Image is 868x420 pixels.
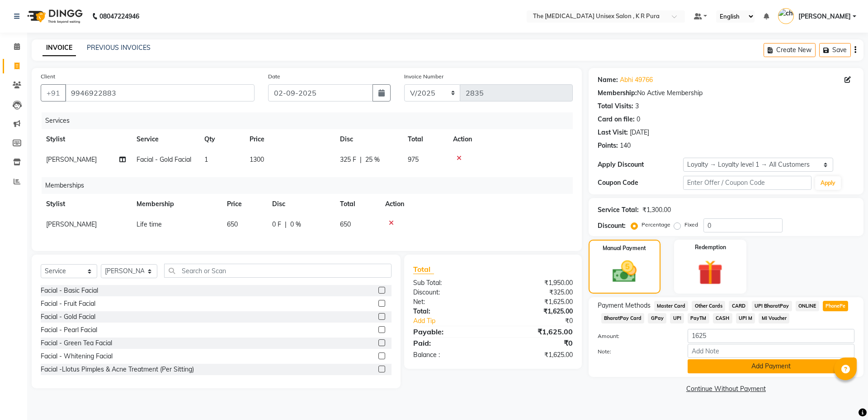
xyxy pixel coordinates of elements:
[815,176,841,190] button: Apply
[41,338,112,348] div: Facial - Green Tea Facial
[591,348,681,356] label: Note:
[798,12,851,21] span: [PERSON_NAME]
[752,301,792,311] span: UPI BharatPay
[290,220,301,229] span: 0 %
[46,220,97,228] span: [PERSON_NAME]
[250,155,264,164] span: 1300
[598,160,683,169] div: Apply Discount
[637,115,640,124] div: 0
[493,326,579,337] div: ₹1,625.00
[365,155,380,164] span: 25 %
[41,84,66,101] button: +91
[268,72,280,81] label: Date
[272,220,281,229] span: 0 F
[406,288,493,297] div: Discount:
[819,43,851,57] button: Save
[402,129,448,150] th: Total
[507,316,579,326] div: ₹0
[493,288,579,297] div: ₹325.00
[408,155,419,164] span: 975
[603,244,646,252] label: Manual Payment
[688,313,709,323] span: PayTM
[598,141,618,150] div: Points:
[406,278,493,288] div: Sub Total:
[137,220,162,228] span: Life time
[598,221,626,231] div: Discount:
[764,43,816,57] button: Create New
[406,338,493,348] div: Paid:
[598,128,628,137] div: Last Visit:
[688,329,854,343] input: Amount
[736,313,755,323] span: UPI M
[695,243,726,251] label: Redemption
[493,307,579,316] div: ₹1,625.00
[42,40,76,56] a: INVOICE
[41,286,98,295] div: Facial - Basic Facial
[23,4,85,29] img: logo
[267,194,335,214] th: Disc
[688,344,854,358] input: Add Note
[670,313,684,323] span: UPI
[41,312,95,322] div: Facial - Gold Facial
[227,220,238,228] span: 650
[42,112,580,129] div: Services
[778,8,794,24] img: chandu
[42,177,580,194] div: Memberships
[41,299,95,309] div: Facial - Fruit Facial
[648,313,666,323] span: GPay
[713,313,732,323] span: CASH
[404,72,443,81] label: Invoice Number
[199,129,244,150] th: Qty
[591,332,681,340] label: Amount:
[65,84,255,101] input: Search by Name/Mobile/Email/Code
[406,316,507,326] a: Add Tip
[493,350,579,360] div: ₹1,625.00
[692,301,725,311] span: Other Cards
[759,313,789,323] span: MI Voucher
[164,264,392,278] input: Search or Scan
[41,129,131,150] th: Stylist
[137,155,191,164] span: Facial - Gold Facial
[598,75,618,85] div: Name:
[448,129,573,150] th: Action
[598,301,651,310] span: Payment Methods
[41,194,131,214] th: Stylist
[406,326,493,337] div: Payable:
[244,129,335,150] th: Price
[590,384,862,394] a: Continue Without Payment
[41,325,97,335] div: Facial - Pearl Facial
[285,220,287,229] span: |
[493,278,579,288] div: ₹1,950.00
[99,4,139,29] b: 08047224946
[654,301,689,311] span: Master Card
[620,75,653,85] a: Abhi 49766
[642,205,671,215] div: ₹1,300.00
[340,155,356,164] span: 325 F
[493,338,579,348] div: ₹0
[635,101,639,111] div: 3
[642,221,670,229] label: Percentage
[41,365,194,374] div: Facial -Llotus Pimples & Acne Treatment (Per Sitting)
[413,265,434,274] span: Total
[380,194,573,214] th: Action
[598,178,683,188] div: Coupon Code
[493,297,579,307] div: ₹1,625.00
[684,221,698,229] label: Fixed
[598,115,635,124] div: Card on file:
[46,155,97,164] span: [PERSON_NAME]
[41,352,113,361] div: Facial - Whitening Facial
[360,155,362,164] span: |
[796,301,819,311] span: ONLINE
[406,350,493,360] div: Balance :
[598,88,637,98] div: Membership:
[620,141,631,150] div: 140
[688,359,854,373] button: Add Payment
[222,194,267,214] th: Price
[690,257,731,288] img: _gift.svg
[340,220,351,228] span: 650
[823,301,849,311] span: PhonePe
[406,307,493,316] div: Total:
[598,101,633,111] div: Total Visits:
[683,176,811,190] input: Enter Offer / Coupon Code
[87,43,151,52] a: PREVIOUS INVOICES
